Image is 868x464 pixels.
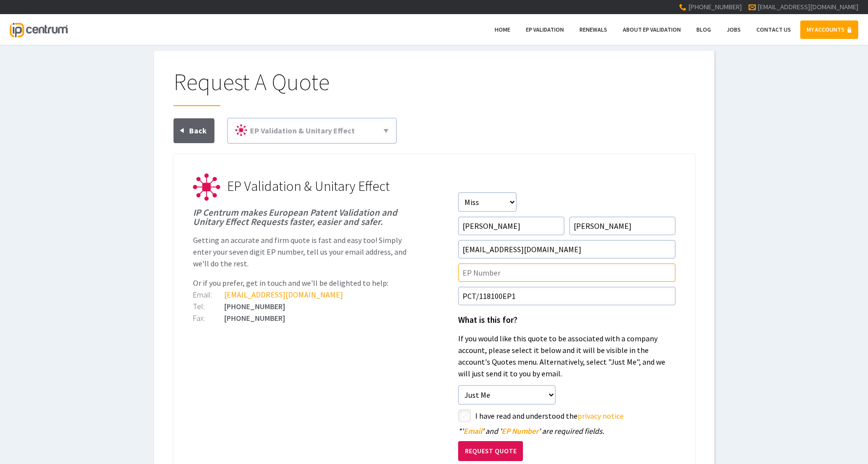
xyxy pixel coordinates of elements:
span: EP Number [502,426,539,436]
div: Tel: [193,302,224,310]
a: MY ACCOUNTS [800,20,858,39]
input: EP Number [458,263,675,282]
button: Request Quote [458,441,523,461]
a: Contact Us [750,20,797,39]
input: Your Reference [458,287,675,305]
span: About EP Validation [623,26,681,33]
div: [PHONE_NUMBER] [193,302,410,310]
label: styled-checkbox [458,409,471,422]
a: IP Centrum [10,14,67,45]
a: Renewals [573,20,614,39]
a: About EP Validation [617,20,687,39]
span: Blog [696,26,711,33]
span: Jobs [727,26,741,33]
label: I have read and understood the [475,409,675,422]
div: ' ' and ' ' are required fields. [458,427,675,435]
a: Jobs [720,20,747,39]
span: Renewals [579,26,607,33]
input: Email [458,240,675,259]
span: Contact Us [756,26,791,33]
a: EP Validation [520,20,570,39]
a: [EMAIL_ADDRESS][DOMAIN_NAME] [224,290,343,299]
h1: IP Centrum makes European Patent Validation and Unitary Effect Requests faster, easier and safer. [193,208,410,226]
div: Email: [193,291,224,298]
h1: What is this for? [458,316,675,325]
span: EP Validation & Unitary Effect [250,126,355,135]
span: EP Validation [526,26,564,33]
span: [PHONE_NUMBER] [688,2,742,11]
span: Home [495,26,510,33]
span: Email [463,426,482,436]
a: Back [174,118,214,143]
div: Fax: [193,314,224,322]
p: Getting an accurate and firm quote is fast and easy too! Simply enter your seven digit EP number,... [193,234,410,269]
div: [PHONE_NUMBER] [193,314,410,322]
a: Blog [690,20,717,39]
h1: Request A Quote [174,70,695,106]
p: If you would like this quote to be associated with a company account, please select it below and ... [458,333,675,379]
input: First Name [458,217,564,235]
p: Or if you prefer, get in touch and we'll be delighted to help: [193,277,410,289]
input: Surname [569,217,675,235]
a: Home [488,20,517,39]
span: Back [189,126,207,135]
a: privacy notice [578,411,624,421]
a: [EMAIL_ADDRESS][DOMAIN_NAME] [757,2,858,11]
a: EP Validation & Unitary Effect [231,122,392,139]
span: EP Validation & Unitary Effect [227,177,390,195]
